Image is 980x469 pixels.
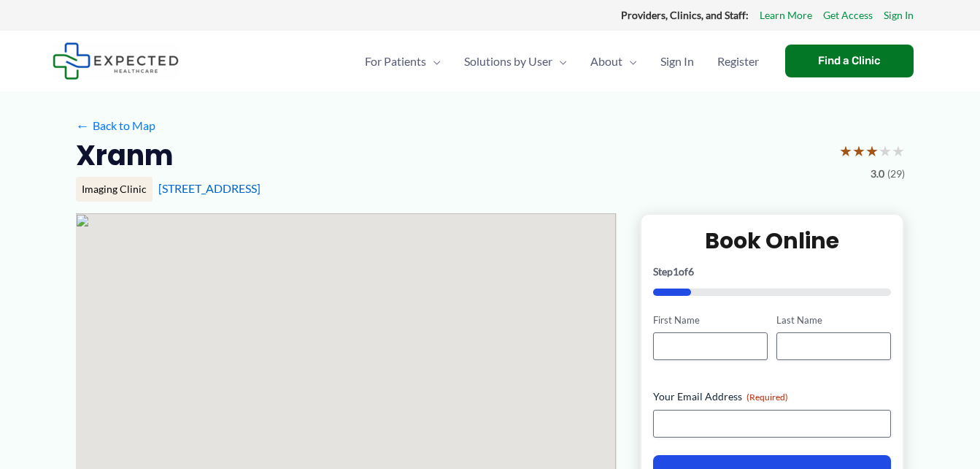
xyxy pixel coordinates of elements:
span: (Required) [746,392,788,403]
span: Menu Toggle [552,36,567,87]
label: First Name [653,313,768,327]
h2: Xranm [76,137,174,173]
a: Solutions by UserMenu Toggle [452,36,579,87]
span: ★ [852,137,865,164]
span: Sign In [660,36,694,87]
a: Get Access [823,6,873,25]
a: Find a Clinic [785,45,914,77]
span: ★ [879,137,892,164]
a: For PatientsMenu Toggle [353,36,452,87]
span: (29) [887,164,905,183]
img: Expected Healthcare Logo - side, dark font, small [53,42,179,80]
span: About [590,36,622,87]
span: Menu Toggle [622,36,637,87]
label: Last Name [776,313,891,327]
a: AboutMenu Toggle [579,36,649,87]
span: For Patients [365,36,426,87]
label: Your Email Address [653,389,892,404]
span: 1 [673,265,679,278]
strong: Providers, Clinics, and Staff: [621,9,749,21]
span: Solutions by User [464,36,552,87]
span: Register [717,36,759,87]
span: 3.0 [871,164,884,183]
a: Learn More [760,6,812,25]
h2: Book Online [653,226,892,255]
span: Menu Toggle [426,36,441,87]
a: Sign In [649,36,706,87]
a: ←Back to Map [76,115,155,137]
nav: Primary Site Navigation [353,36,771,87]
span: ★ [865,137,879,164]
span: ← [76,118,90,132]
a: [STREET_ADDRESS] [158,181,261,195]
div: Imaging Clinic [76,177,153,202]
a: Register [706,36,771,87]
span: 6 [688,265,694,278]
a: Sign In [884,6,914,25]
p: Step of [653,267,892,277]
span: ★ [892,137,905,164]
span: ★ [839,137,852,164]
